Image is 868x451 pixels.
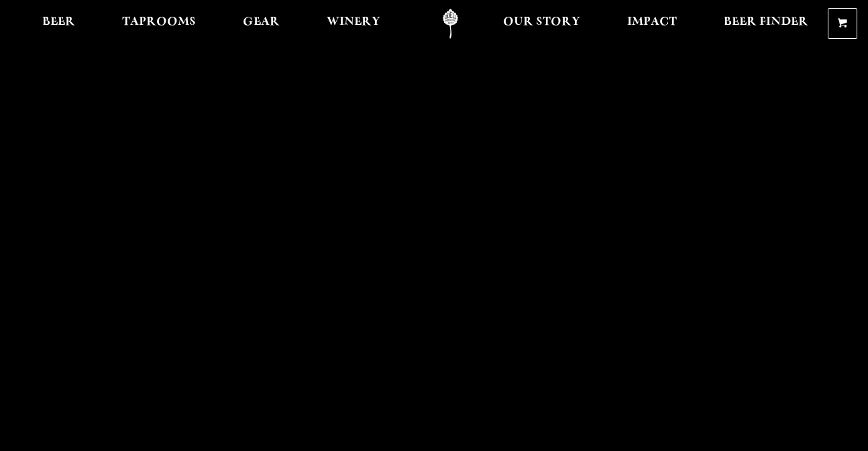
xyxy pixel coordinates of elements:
[42,17,75,27] span: Beer
[618,9,686,39] a: Impact
[627,17,677,27] span: Impact
[425,9,476,39] a: Odell Home
[503,17,580,27] span: Our Story
[318,9,389,39] a: Winery
[724,17,808,27] span: Beer Finder
[715,9,817,39] a: Beer Finder
[234,9,288,39] a: Gear
[494,9,589,39] a: Our Story
[243,17,280,27] span: Gear
[122,17,196,27] span: Taprooms
[34,9,84,39] a: Beer
[113,9,205,39] a: Taprooms
[327,17,380,27] span: Winery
